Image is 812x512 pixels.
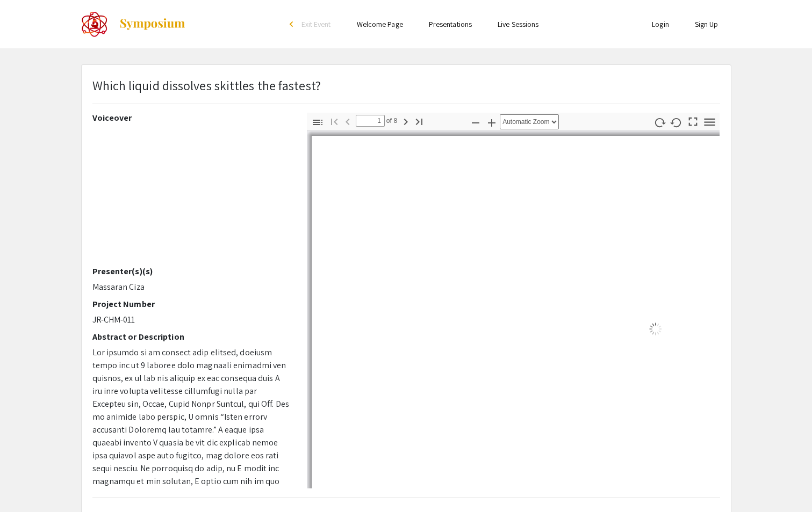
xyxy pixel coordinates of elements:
button: Zoom In [483,114,501,130]
button: Zoom Out [466,114,485,130]
img: Symposium by ForagerOne [119,18,186,31]
div: arrow_back_ios [290,21,296,27]
button: Next Page [397,113,415,129]
a: Live Sessions [498,19,538,29]
a: The 2022 CoorsTek Denver Metro Regional Science and Engineering Fair [81,11,186,38]
h2: Voiceover [92,113,291,123]
button: Go to First Page [325,113,343,129]
p: Massaran Ciza [92,281,291,294]
input: Page [356,115,385,127]
button: Rotate Clockwise [650,114,669,130]
p: JR-CHM-011 [92,313,291,326]
h2: Project Number [92,299,291,309]
button: Tools [700,114,718,130]
iframe: February 11, 2022 [92,127,291,266]
a: Login [652,19,669,29]
h2: Abstract or Description [92,332,291,342]
img: The 2022 CoorsTek Denver Metro Regional Science and Engineering Fair [81,11,108,38]
button: Rotate Counterclockwise [667,114,685,130]
button: Switch to Presentation Mode [684,113,702,128]
p: Which liquid dissolves skittles the fastest? [92,76,321,95]
span: Exit Event [301,19,331,29]
button: Toggle Sidebar [308,114,327,130]
span: of 8 [385,115,398,127]
a: Welcome Page [357,19,403,29]
a: Presentations [429,19,472,29]
select: Zoom [500,114,559,129]
a: Sign Up [695,19,718,29]
button: Go to Last Page [410,113,428,129]
iframe: Chat [8,464,46,504]
h2: Presenter(s)(s) [92,266,291,276]
button: Previous Page [339,113,357,129]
